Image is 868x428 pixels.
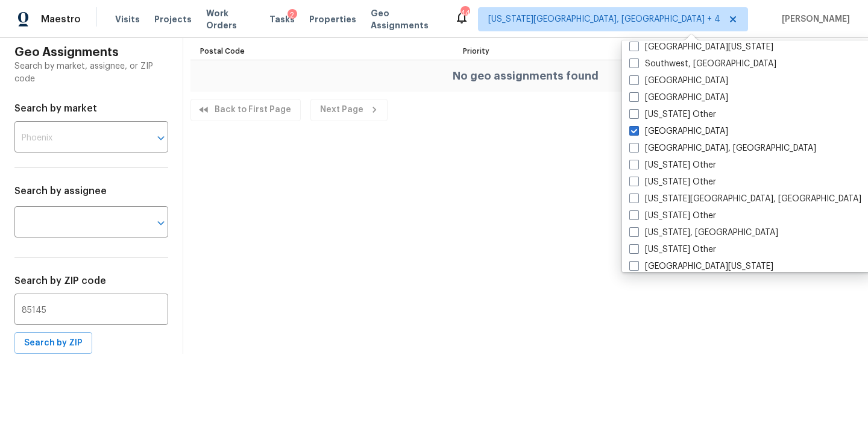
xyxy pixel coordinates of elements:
label: [US_STATE] Other [629,210,716,222]
button: Open [153,130,169,146]
h4: Geo Assignments [14,45,168,60]
label: [US_STATE] Other [629,176,716,188]
label: Southwest, [GEOGRAPHIC_DATA] [629,58,776,70]
span: [US_STATE][GEOGRAPHIC_DATA], [GEOGRAPHIC_DATA] + 4 [488,13,720,25]
label: [GEOGRAPHIC_DATA][US_STATE] [629,260,773,272]
label: [GEOGRAPHIC_DATA][US_STATE] [629,41,773,53]
input: Phoenix [14,124,134,153]
button: Open [153,215,169,231]
span: Work Orders [206,7,255,31]
label: [GEOGRAPHIC_DATA] [629,125,728,137]
span: Projects [154,13,192,25]
label: [US_STATE], [GEOGRAPHIC_DATA] [629,227,778,239]
button: Search by ZIP [14,332,92,354]
span: Geo Assignments [371,7,440,31]
th: Priority [453,38,642,60]
th: Assignee [642,38,861,60]
th: Postal Code [190,38,454,60]
input: 10112 [14,297,168,325]
h6: Search by market [14,100,168,117]
div: 2 [288,9,297,21]
span: Tasks [269,15,295,24]
label: [GEOGRAPHIC_DATA] [629,92,728,104]
span: Maestro [41,13,81,25]
span: Search by ZIP [24,336,83,351]
h6: Search by assignee [14,183,168,200]
div: 44 [461,7,469,19]
h6: Search by ZIP code [14,272,168,289]
label: [US_STATE][GEOGRAPHIC_DATA], [GEOGRAPHIC_DATA] [629,193,861,205]
span: Properties [309,13,356,25]
label: [US_STATE] Other [629,244,716,256]
label: [GEOGRAPHIC_DATA], [GEOGRAPHIC_DATA] [629,142,816,154]
label: [GEOGRAPHIC_DATA] [629,75,728,87]
span: [PERSON_NAME] [777,13,850,25]
label: [US_STATE] Other [629,109,716,121]
h4: No geo assignments found [453,70,599,82]
span: Visits [115,13,140,25]
label: [US_STATE] Other [629,159,716,171]
p: Search by market, assignee, or ZIP code [14,60,168,86]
